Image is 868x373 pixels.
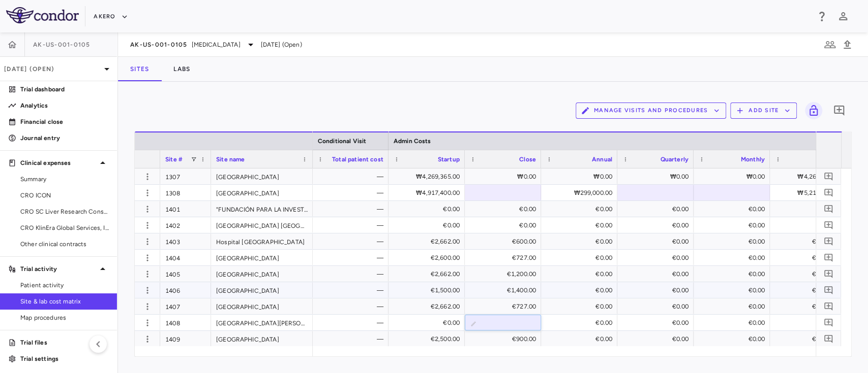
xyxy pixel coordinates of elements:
span: You do not have permission to lock or unlock grids [801,102,822,119]
div: €0.00 [474,217,536,233]
span: Site name [216,156,245,163]
span: Site # [165,156,183,163]
div: €3,400.00 [779,331,841,347]
span: Monthly [741,156,765,163]
div: €900.00 [474,331,536,347]
div: [GEOGRAPHIC_DATA] [211,168,313,184]
div: — [321,282,383,298]
div: €0.00 [550,201,612,217]
div: [GEOGRAPHIC_DATA] [211,298,313,314]
div: €0.00 [703,331,765,347]
span: AK-US-001-0105 [33,41,91,49]
div: €727.00 [474,298,536,315]
button: Add comment [830,102,848,119]
span: Close [519,156,536,163]
button: Add comment [822,202,835,216]
div: €1,500.00 [398,282,460,298]
div: 1405 [160,266,211,282]
img: logo-full-SnFGN8VE.png [6,7,79,23]
span: Annual [592,156,612,163]
p: Clinical expenses [20,158,97,167]
div: €0.00 [626,250,689,266]
svg: Add comment [824,285,833,295]
span: [MEDICAL_DATA] [192,40,241,49]
span: Admin Costs [394,138,431,145]
div: €0.00 [550,298,612,315]
span: Quarterly [661,156,689,163]
div: — [321,217,383,233]
button: Add comment [822,299,835,313]
div: €3,262.00 [779,233,841,250]
button: Sites [118,57,161,81]
svg: Add comment [824,188,833,197]
div: €0.00 [703,217,765,233]
button: Add comment [822,251,835,264]
p: Trial settings [20,354,109,363]
div: ₩4,269,365.00 [398,168,460,185]
div: €0.00 [626,298,689,315]
div: €0.00 [703,266,765,282]
div: [GEOGRAPHIC_DATA] [GEOGRAPHIC_DATA][PERSON_NAME] [211,217,313,233]
div: 1401 [160,201,211,217]
div: — [321,298,383,315]
div: — [321,250,383,266]
div: 1406 [160,282,211,298]
div: €0.00 [703,315,765,331]
div: €0.00 [626,282,689,298]
div: €3,327.00 [779,250,841,266]
p: Financial close [20,117,109,126]
div: — [321,315,383,331]
svg: Add comment [824,220,833,230]
svg: Add comment [824,253,833,262]
div: €0.00 [550,331,612,347]
div: 1408 [160,315,211,330]
div: "FUNDACIÓN PARA LA INVESTIGACIÓN BIOMÉDICA HOSPITAL [PERSON_NAME]" [211,201,313,217]
div: €0.00 [398,315,460,331]
div: €0.00 [703,233,765,250]
div: 1409 [160,331,211,347]
span: Startup [438,156,460,163]
span: Total patient cost [332,156,383,163]
p: [DATE] (Open) [4,64,101,74]
button: Add comment [822,186,835,199]
button: Add comment [822,169,835,183]
div: — [321,233,383,250]
div: 1307 [160,168,211,184]
div: €0.00 [703,250,765,266]
svg: Add comment [833,105,845,117]
div: ₩0.00 [474,168,536,185]
div: [GEOGRAPHIC_DATA] [211,282,313,298]
div: €0.00 [550,266,612,282]
div: €0.00 [550,217,612,233]
svg: Add comment [824,172,833,181]
p: Analytics [20,101,109,110]
div: ₩0.00 [626,168,689,185]
div: €2,662.00 [398,298,460,315]
svg: Add comment [824,204,833,214]
p: Journal entry [20,133,109,143]
div: €2,500.00 [398,331,460,347]
button: Add comment [822,234,835,248]
span: Site & lab cost matrix [20,297,109,306]
div: [GEOGRAPHIC_DATA] [211,266,313,282]
svg: Add comment [824,269,833,279]
span: Summary [20,175,109,184]
div: €0.00 [398,217,460,233]
div: 1403 [160,233,211,249]
div: €0.00 [550,315,612,331]
button: Labs [161,57,202,81]
div: €3,389.00 [779,298,841,315]
div: €0.00 [626,266,689,282]
div: €0.00 [398,201,460,217]
svg: Add comment [824,318,833,327]
div: — [779,217,841,233]
div: €0.00 [626,233,689,250]
div: [GEOGRAPHIC_DATA] [211,185,313,200]
div: €0.00 [474,201,536,217]
div: €0.00 [626,331,689,347]
div: €1,200.00 [474,266,536,282]
svg: Add comment [824,236,833,246]
span: [DATE] (Open) [261,40,302,49]
button: Add comment [822,218,835,232]
div: — [321,185,383,201]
